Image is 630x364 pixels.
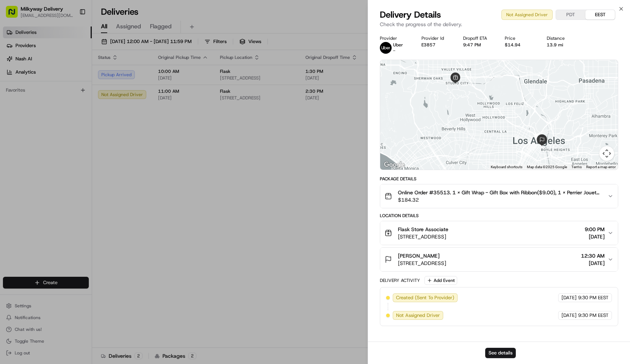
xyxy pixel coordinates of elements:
[7,7,22,22] img: Nash
[380,9,441,21] span: Delivery Details
[380,42,392,54] img: uber-new-logo.jpeg
[65,114,80,120] span: [DATE]
[485,348,516,358] button: See details
[585,10,615,20] button: EEST
[380,184,618,208] button: Online Order #35513. 1 x Gift Wrap - Gift Box with Ribbon($9.00), 1 x Perrier Jouet Belle Epoque ...
[19,47,122,55] input: Clear
[586,165,616,169] a: Report a map error
[7,29,134,41] p: Welcome 👋
[4,162,59,175] a: 📗Knowledge Base
[28,134,43,140] span: [DATE]
[62,165,68,171] div: 💻
[398,226,448,233] span: Flask Store Associate
[581,259,605,267] span: [DATE]
[7,165,13,171] div: 📗
[398,233,448,240] span: [STREET_ADDRESS]
[398,189,602,196] span: Online Order #35513. 1 x Gift Wrap - Gift Box with Ribbon($9.00), 1 x Perrier Jouet Belle Epoque ...
[7,70,21,84] img: 1736555255976-a54dd68f-1ca7-489b-9aae-adbdc363a1c4
[578,312,609,319] span: 9:30 PM EEST
[398,259,446,267] span: [STREET_ADDRESS]
[398,252,440,259] span: [PERSON_NAME]
[7,107,19,119] img: Masood Aslam
[393,42,403,48] span: Uber
[581,252,605,259] span: 12:30 AM
[114,94,134,103] button: See all
[15,114,21,120] img: 1736555255976-a54dd68f-1ca7-489b-9aae-adbdc363a1c4
[421,42,435,48] button: E3857
[24,134,27,140] span: •
[73,183,89,188] span: Pylon
[59,162,121,175] a: 💻API Documentation
[393,48,395,54] span: -
[382,160,406,170] a: Open this area in Google Maps (opens a new window)
[61,114,64,120] span: •
[380,221,618,245] button: Flask Store Associate[STREET_ADDRESS]9:00 PM[DATE]
[396,294,454,301] span: Created (Sent To Provider)
[70,165,118,172] span: API Documentation
[547,35,577,41] div: Distance
[7,96,49,102] div: Past conversations
[571,165,582,169] a: Terms (opens in new tab)
[52,182,89,188] a: Powered byPylon
[561,294,577,301] span: [DATE]
[380,21,619,28] p: Check the progress of the delivery.
[547,42,577,48] div: 13.9 mi
[396,312,440,319] span: Not Assigned Driver
[491,165,522,170] button: Keyboard shortcuts
[33,70,121,78] div: Start new chat
[505,42,535,48] div: $14.94
[15,70,29,84] img: 9188753566659_6852d8bf1fb38e338040_72.png
[382,160,406,170] img: Google
[380,176,619,182] div: Package Details
[527,165,567,169] span: Map data ©2025 Google
[585,226,605,233] span: 9:00 PM
[505,35,535,41] div: Price
[599,146,614,161] button: Map camera controls
[556,10,585,20] button: PDT
[380,35,410,41] div: Provider
[561,312,577,319] span: [DATE]
[578,294,609,301] span: 9:30 PM EEST
[23,114,60,120] span: [PERSON_NAME]
[380,278,420,283] div: Delivery Activity
[421,35,451,41] div: Provider Id
[398,196,602,204] span: $184.32
[585,233,605,240] span: [DATE]
[15,165,56,172] span: Knowledge Base
[463,42,493,48] div: 9:47 PM
[380,248,618,271] button: [PERSON_NAME][STREET_ADDRESS]12:30 AM[DATE]
[125,73,134,81] button: Start new chat
[380,213,619,219] div: Location Details
[33,78,101,84] div: We're available if you need us!
[463,35,493,41] div: Dropoff ETA
[424,276,457,285] button: Add Event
